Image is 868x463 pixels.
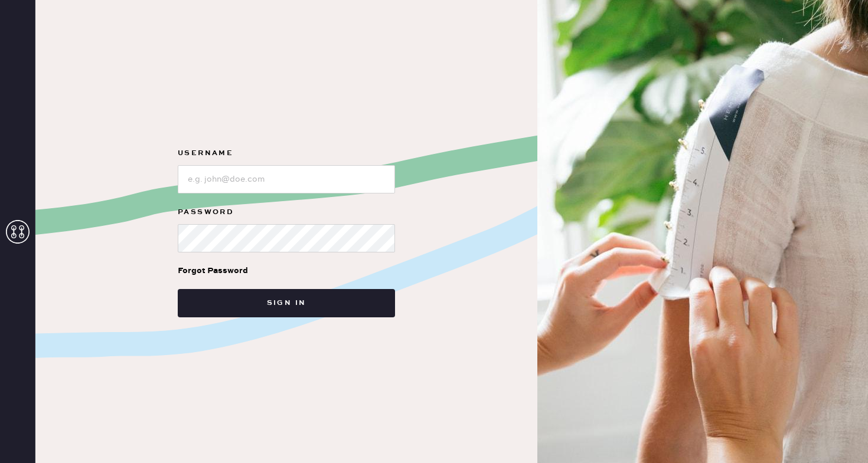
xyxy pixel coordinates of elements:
label: Password [178,205,395,219]
label: Username [178,146,395,160]
div: Forgot Password [178,264,248,277]
input: e.g. john@doe.com [178,165,395,193]
a: Forgot Password [178,252,248,289]
button: Sign in [178,289,395,317]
